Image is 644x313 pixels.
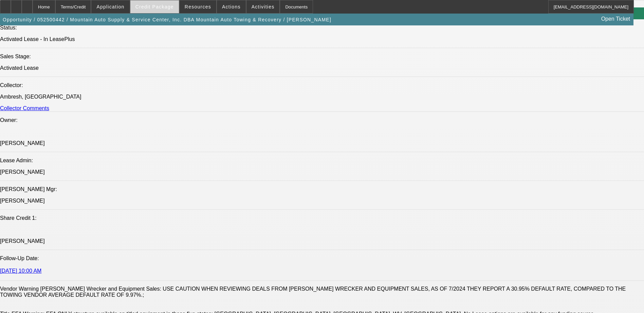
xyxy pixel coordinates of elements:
button: Application [91,0,129,13]
span: Application [96,4,124,9]
span: Credit Package [135,4,174,9]
button: Actions [217,0,246,13]
a: Open Ticket [599,13,633,25]
span: Opportunity / 052500442 / Mountain Auto Supply & Service Center, Inc. DBA Mountain Auto Towing & ... [3,17,331,22]
span: Actions [222,4,241,9]
button: Resources [180,0,216,13]
span: Activities [252,4,275,9]
button: Credit Package [130,0,179,13]
button: Activities [246,0,280,13]
span: Resources [185,4,211,9]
